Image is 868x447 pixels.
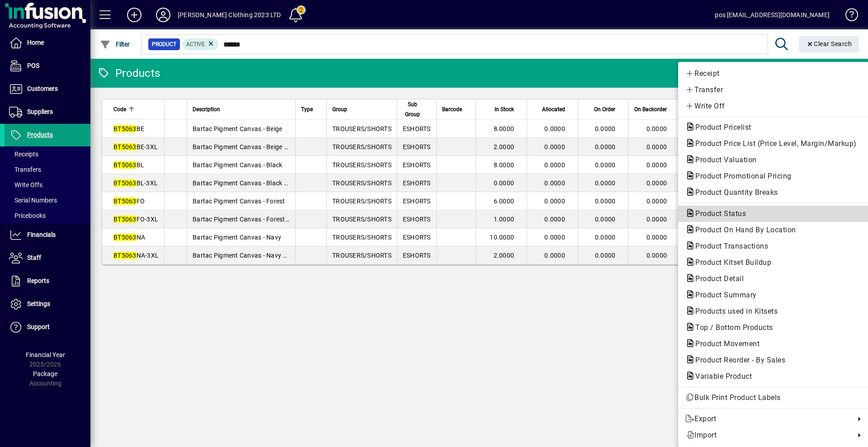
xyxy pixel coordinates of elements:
[685,258,776,267] span: Product Kitset Buildup
[685,139,861,148] span: Product Price List (Price Level, Margin/Markup)
[685,414,850,424] span: Export
[685,307,782,315] span: Products used in Kitsets
[685,356,790,364] span: Product Reorder - By Sales
[685,68,861,79] span: Receipt
[685,226,801,234] span: Product On Hand By Location
[685,274,748,283] span: Product Detail
[685,155,761,164] span: Product Valuation
[685,123,756,132] span: Product Pricelist
[685,242,773,250] span: Product Transactions
[685,172,796,180] span: Product Promotional Pricing
[685,339,764,348] span: Product Movement
[685,85,861,95] span: Transfer
[685,430,850,441] span: Import
[685,291,761,299] span: Product Summary
[685,209,750,218] span: Product Status
[685,323,778,332] span: Top / Bottom Products
[685,188,783,197] span: Product Quantity Breaks
[685,101,861,112] span: Write Off
[685,392,861,403] span: Bulk Print Product Labels
[685,372,756,381] span: Variable Product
